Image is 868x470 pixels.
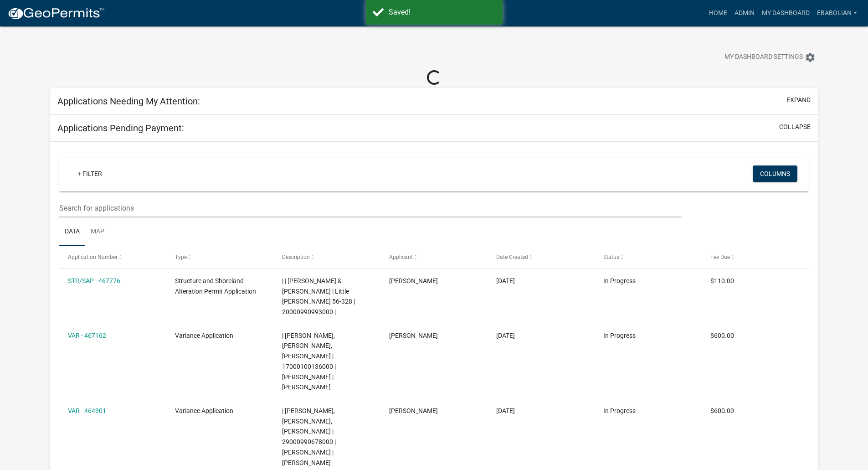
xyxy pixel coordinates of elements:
[59,199,681,217] input: Search for applications
[389,407,438,414] span: Lori Velde
[813,5,861,22] a: ebabolian
[753,165,797,182] button: Columns
[710,407,734,414] span: $600.00
[710,277,734,284] span: $110.00
[282,254,310,260] span: Description
[68,332,106,339] a: VAR - 467162
[68,277,120,284] a: STR/SAP - 467776
[389,277,438,284] span: Barbara Strand
[496,254,528,260] span: Date Created
[59,217,85,247] a: Data
[57,96,200,107] h5: Applications Needing My Attention:
[786,95,811,105] button: expand
[282,277,355,315] span: | | RONALD & BARBARA STRAND TST | Little McDonald 56-328 | 20000990993000 |
[705,5,731,22] a: Home
[389,332,438,339] span: nicholas grabow
[779,122,811,132] button: collapse
[59,246,166,268] datatable-header-cell: Application Number
[282,332,336,391] span: | Amy Busko, Christopher LeClair, Kyle Westergard | 17000100136000 | DOUGLAS OLSON | ALYSON OLSON
[758,5,813,22] a: My Dashboard
[496,332,515,339] span: 08/21/2025
[175,254,187,260] span: Type
[389,254,413,260] span: Applicant
[380,246,488,268] datatable-header-cell: Applicant
[724,52,803,63] span: My Dashboard Settings
[710,332,734,339] span: $600.00
[488,246,595,268] datatable-header-cell: Date Created
[717,48,823,66] button: My Dashboard Settingssettings
[175,277,256,295] span: Structure and Shoreland Alteration Permit Application
[389,7,496,18] div: Saved!
[68,254,118,260] span: Application Number
[603,407,636,414] span: In Progress
[805,52,816,63] i: settings
[710,254,730,260] span: Fee Due
[603,332,636,339] span: In Progress
[603,254,619,260] span: Status
[273,246,380,268] datatable-header-cell: Description
[496,277,515,284] span: 08/22/2025
[594,246,701,268] datatable-header-cell: Status
[496,407,515,414] span: 08/15/2025
[175,332,233,339] span: Variance Application
[57,123,184,134] h5: Applications Pending Payment:
[85,217,110,247] a: Map
[282,407,336,466] span: | Amy Busko, Christopher LeClair, Kyle Westergard | 29000990678000 | JAMES R VELDE | LORI A VELDE
[68,407,106,414] a: VAR - 464301
[175,407,233,414] span: Variance Application
[70,165,109,182] a: + Filter
[603,277,636,284] span: In Progress
[731,5,758,22] a: Admin
[701,246,808,268] datatable-header-cell: Fee Due
[166,246,273,268] datatable-header-cell: Type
